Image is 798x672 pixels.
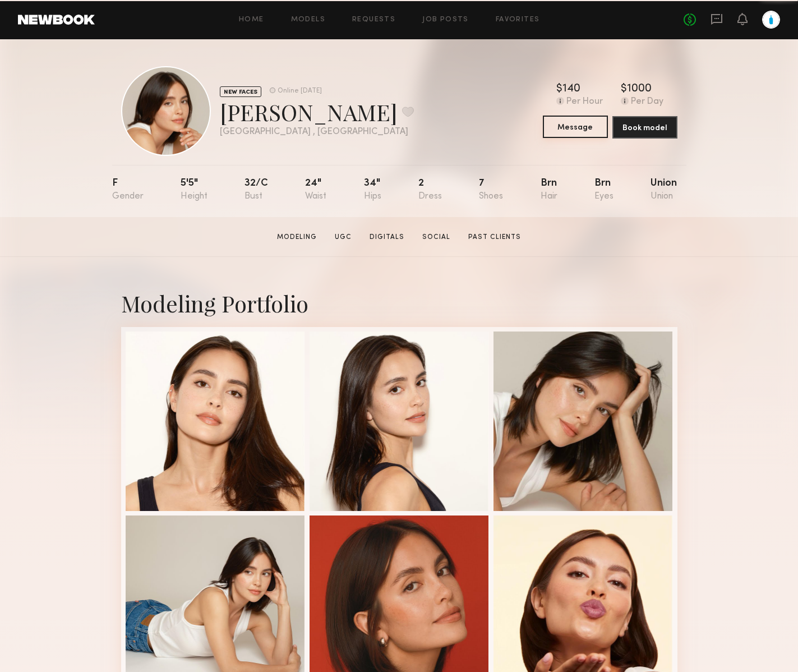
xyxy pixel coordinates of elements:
[352,16,395,24] a: Requests
[112,178,144,201] div: F
[594,178,614,201] div: Brn
[330,232,356,242] a: UGC
[418,178,442,201] div: 2
[220,97,414,127] div: [PERSON_NAME]
[364,178,381,201] div: 34"
[562,84,580,95] div: 140
[181,178,207,201] div: 5'5"
[220,127,414,137] div: [GEOGRAPHIC_DATA] , [GEOGRAPHIC_DATA]
[121,288,677,318] div: Modeling Portfolio
[291,16,325,24] a: Models
[305,178,326,201] div: 24"
[365,232,409,242] a: Digitals
[566,97,603,107] div: Per Hour
[556,84,562,95] div: $
[479,178,503,201] div: 7
[541,178,557,201] div: Brn
[627,84,652,95] div: 1000
[496,16,540,24] a: Favorites
[612,116,677,139] button: Book model
[651,178,677,201] div: Union
[273,232,321,242] a: Modeling
[220,86,261,97] div: NEW FACES
[418,232,455,242] a: Social
[278,88,322,95] div: Online [DATE]
[543,116,608,138] button: Message
[631,97,663,107] div: Per Day
[245,178,268,201] div: 32/c
[621,84,627,95] div: $
[422,16,469,24] a: Job Posts
[239,16,264,24] a: Home
[464,232,525,242] a: Past Clients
